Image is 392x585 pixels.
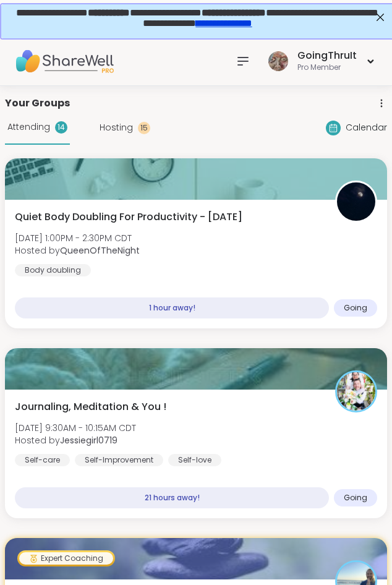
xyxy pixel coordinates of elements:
span: Quiet Body Doubling For Productivity - [DATE] [15,210,242,224]
div: Self-care [15,454,70,466]
div: Expert Coaching [19,552,113,565]
img: GoingThruIt [268,51,288,71]
span: Hosted by [15,434,136,446]
div: Body doubling [15,264,91,276]
b: QueenOfTheNight [60,244,140,257]
b: Jessiegirl0719 [60,434,117,446]
div: 15 [138,122,150,134]
img: Jessiegirl0719 [337,372,375,411]
span: Your Groups [5,96,70,111]
div: 21 hours away! [15,487,329,508]
span: Hosted by [15,244,140,257]
img: QueenOfTheNight [337,182,375,221]
div: Self-Improvement [75,454,163,466]
span: Journaling, Meditation & You ! [15,399,166,414]
div: GoingThruIt [297,49,357,62]
div: 1 hour away! [15,297,329,318]
span: Calendar [346,121,387,134]
img: ShareWell Nav Logo [15,40,114,83]
span: [DATE] 1:00PM - 2:30PM CDT [15,232,140,244]
div: Self-love [168,454,221,466]
span: Going [344,493,367,503]
span: Going [344,303,367,313]
span: Attending [7,121,50,134]
span: [DATE] 9:30AM - 10:15AM CDT [15,422,136,434]
div: 14 [55,121,67,134]
div: Pro Member [297,62,357,73]
span: Hosting [100,121,133,134]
